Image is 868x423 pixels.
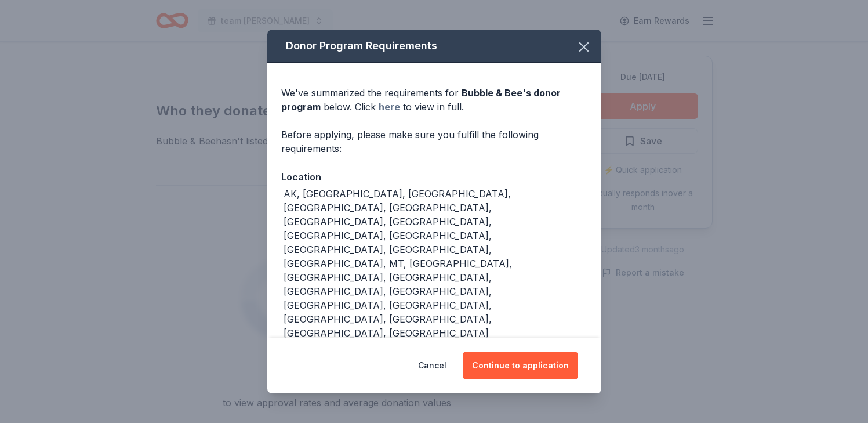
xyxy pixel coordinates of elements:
[281,128,587,156] div: Before applying, please make sure you fulfill the following requirements:
[418,352,446,379] button: Cancel
[379,100,400,114] a: here
[267,30,601,63] div: Donor Program Requirements
[284,187,587,340] div: AK, [GEOGRAPHIC_DATA], [GEOGRAPHIC_DATA], [GEOGRAPHIC_DATA], [GEOGRAPHIC_DATA], [GEOGRAPHIC_DATA]...
[281,86,587,114] div: We've summarized the requirements for below. Click to view in full.
[463,352,578,379] button: Continue to application
[281,169,587,185] div: Location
